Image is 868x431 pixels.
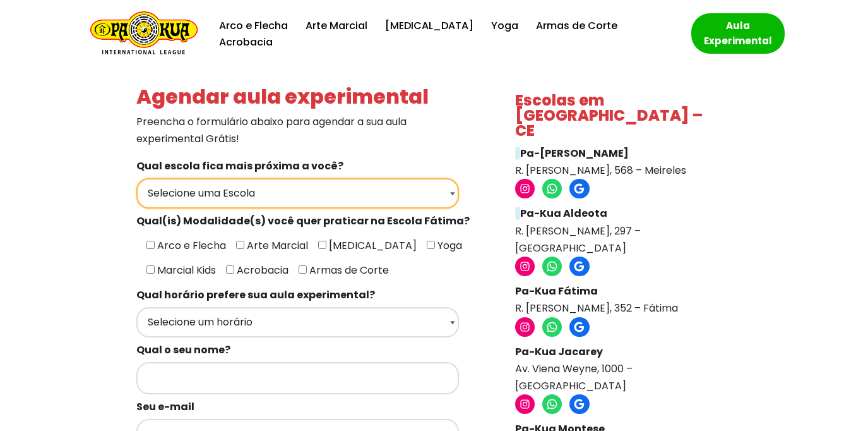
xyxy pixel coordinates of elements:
b: Qual(is) Modalidade(s) você quer praticar na Escola Fátima? [136,214,470,228]
p: Preencha o formulário abaixo para agendar a sua aula experimental Grátis! [136,113,476,147]
span: Armas de Corte [307,263,389,277]
p: R. [PERSON_NAME], 297 – [GEOGRAPHIC_DATA] [515,205,725,257]
input: Arco e Flecha [146,241,155,249]
a: [MEDICAL_DATA] [385,17,473,34]
b: Seu e-mail [136,399,194,414]
span: Yoga [435,238,462,253]
p: Av. Viena Weyne, 1000 – [GEOGRAPHIC_DATA] [515,343,725,395]
input: Armas de Corte [299,265,307,274]
input: [MEDICAL_DATA] [318,241,326,249]
input: Acrobacia [226,265,234,274]
a: Yoga [491,17,518,34]
strong: Pa-Kua Jacarey [515,344,603,359]
p: R. [PERSON_NAME], 352 – Fátima [515,282,725,317]
b: Qual horário prefere sua aula experimental? [136,288,375,302]
a: Aula Experimental [691,13,785,54]
a: Escola de Conhecimentos Orientais Pa-Kua Uma escola para toda família [84,11,198,56]
strong: Pa-Kua Aldeota [520,206,607,221]
span: [MEDICAL_DATA] [326,238,417,253]
div: Menu primário [217,17,672,51]
h4: Agendar aula experimental [136,87,476,107]
p: R. [PERSON_NAME], 568 – Meireles [515,145,725,179]
span: Acrobacia [234,263,288,277]
span: Arco e Flecha [155,238,226,253]
b: Qual escola fica mais próxima a você? [136,159,343,173]
span: Arte Marcial [244,238,308,253]
a: Arco e Flecha [219,17,288,34]
h4: Escolas em [GEOGRAPHIC_DATA] – CE [515,93,725,138]
input: Arte Marcial [236,241,244,249]
input: Yoga [427,241,435,249]
input: Marcial Kids [146,265,155,274]
span: Marcial Kids [155,263,216,277]
a: Armas de Corte [536,17,617,34]
strong: Pa-Kua Fátima [515,284,598,298]
b: Qual o seu nome? [136,343,230,357]
strong: Pa-[PERSON_NAME] [520,146,629,161]
a: Arte Marcial [306,17,367,34]
a: Acrobacia [219,33,273,51]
